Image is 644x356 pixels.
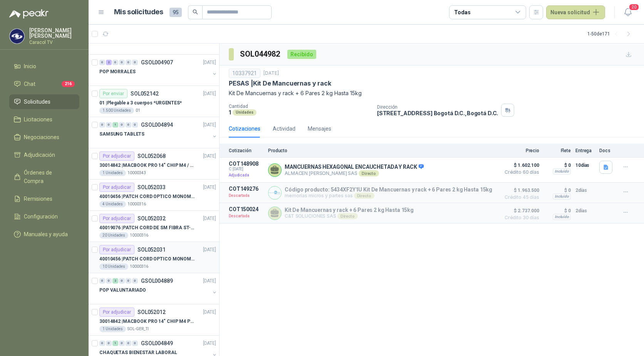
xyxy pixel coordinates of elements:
[337,213,358,219] div: Directo
[9,165,79,188] a: Órdenes de Compra
[99,245,134,254] div: Por adjudicar
[203,59,216,66] p: [DATE]
[112,60,118,65] div: 0
[575,186,595,195] p: 2 días
[127,326,149,332] p: SOL-GER_TI
[89,242,219,273] a: Por adjudicarSOL052031[DATE] 40010456 |PATCH CORD OPTICO MONOMODO 50 MTS10 Unidades10000316
[273,124,295,133] div: Actividad
[99,326,126,332] div: 1 Unidades
[106,122,112,128] div: 0
[229,69,260,78] div: 10337921
[24,195,52,203] span: Remisiones
[587,28,635,40] div: 1 - 50 de 171
[119,60,125,65] div: 0
[24,212,58,221] span: Configuración
[229,124,260,133] div: Cotizaciones
[285,193,492,199] p: memorias micros y partes sas
[99,107,134,114] div: 1.500 Unidades
[285,207,414,213] p: Kit De Mancuernas y rack + 6 Pares 2 kg Hasta 15kg
[24,133,59,141] span: Negociaciones
[9,9,49,18] img: Logo peakr
[546,5,605,19] button: Nueva solicitud
[285,213,414,219] p: C&T SOLUCIONES SAS
[203,340,216,347] p: [DATE]
[454,8,470,17] div: Todas
[138,247,166,252] p: SOL052031
[99,99,182,107] p: 01 | Plegable a 3 cuerpos *URGENTES*
[285,164,424,171] p: MANCUERNAS HEXAGONAL ENCAUCHETADA Y RACK
[99,151,134,161] div: Por adjudicar
[89,148,219,180] a: Por adjudicarSOL052068[DATE] 30014842 |MACBOOK PRO 14" CHIP M4 / SSD 1TB - 24 GB RAM1 Unidades100...
[203,246,216,254] p: [DATE]
[229,79,331,87] p: PESAS | Kit De Mancuernas y rack
[126,278,131,284] div: 0
[131,91,159,96] p: SOL052142
[99,193,195,200] p: 40010456 | PATCH CORD OPTICO MONOMODO 100MTS
[99,264,128,270] div: 10 Unidades
[10,29,24,44] img: Company Logo
[229,206,263,212] p: COT150024
[138,309,166,315] p: SOL052012
[99,201,126,207] div: 4 Unidades
[229,192,263,200] p: Descartada
[203,90,216,97] p: [DATE]
[308,124,331,133] div: Mensajes
[203,309,216,316] p: [DATE]
[127,170,146,176] p: 10000343
[99,214,134,223] div: Por adjudicar
[501,148,539,153] p: Precio
[193,9,198,15] span: search
[285,170,424,176] p: ALMACEN [PERSON_NAME] SAS
[544,148,571,153] p: Flete
[24,80,35,88] span: Chat
[24,115,52,124] span: Licitaciones
[99,120,218,145] a: 0 0 1 0 0 0 GSOL004894[DATE] SAMSUNG TABLETS
[501,161,539,170] span: $ 1.602.100
[553,193,571,200] div: Incluido
[126,60,131,65] div: 0
[359,170,379,176] div: Directo
[89,180,219,211] a: Por adjudicarSOL052033[DATE] 40010456 |PATCH CORD OPTICO MONOMODO 100MTS4 Unidades10000316
[24,151,55,159] span: Adjudicación
[24,62,36,71] span: Inicio
[9,148,79,162] a: Adjudicación
[229,186,263,192] p: COT149276
[99,89,127,98] div: Por enviar
[106,341,112,346] div: 0
[136,107,140,114] p: 01
[130,232,148,238] p: 10000316
[130,264,148,270] p: 10000316
[9,227,79,242] a: Manuales y ayuda
[268,186,281,199] img: Company Logo
[501,215,539,220] span: Crédito 30 días
[9,130,79,144] a: Negociaciones
[377,104,498,110] p: Dirección
[141,60,173,65] p: GSOL004907
[544,206,571,215] p: $ 0
[599,148,615,153] p: Docs
[141,341,173,346] p: GSOL004849
[99,68,136,76] p: POP MORRALES
[99,232,128,238] div: 20 Unidades
[29,40,79,45] p: Caracol TV
[240,48,281,60] h3: SOL044982
[99,255,195,263] p: 40010456 | PATCH CORD OPTICO MONOMODO 50 MTS
[99,307,134,317] div: Por adjudicar
[229,212,263,220] p: Descartada
[553,168,571,175] div: Incluido
[287,50,316,59] div: Recibido
[132,60,138,65] div: 0
[99,341,105,346] div: 0
[89,86,219,117] a: Por enviarSOL052142[DATE] 01 |Plegable a 3 cuerpos *URGENTES*1.500 Unidades01
[544,161,571,170] p: $ 0
[99,278,105,284] div: 0
[99,183,134,192] div: Por adjudicar
[119,122,125,128] div: 0
[99,224,195,232] p: 40019076 | PATCH CORD DE SM FIBRA ST-ST 1 MTS
[501,206,539,215] span: $ 2.737.000
[233,109,257,116] div: Unidades
[9,209,79,224] a: Configuración
[126,122,131,128] div: 0
[138,185,166,190] p: SOL052033
[99,60,105,65] div: 0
